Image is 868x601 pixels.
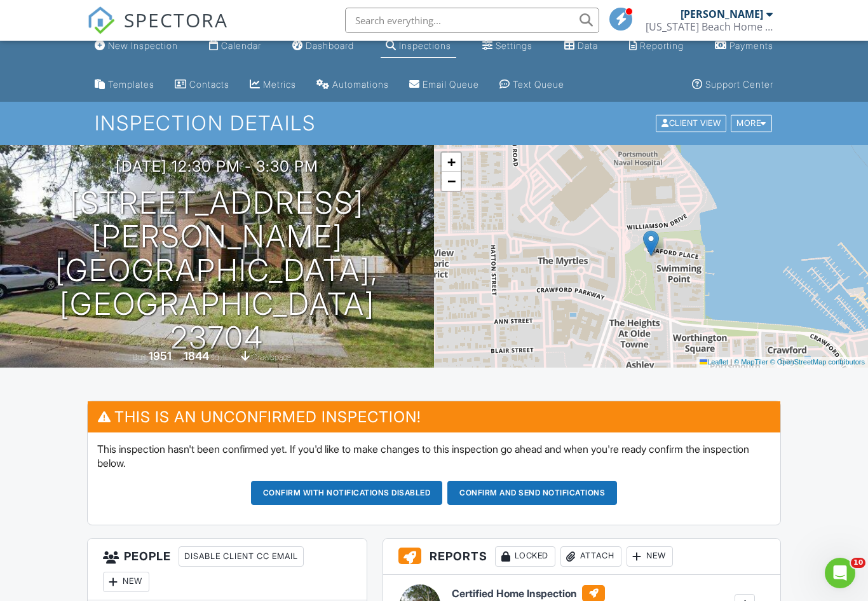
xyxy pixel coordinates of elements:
[495,546,555,567] div: Locked
[730,358,732,366] span: |
[252,352,291,362] span: crawlspace
[97,442,771,471] p: This inspection hasn't been confirmed yet. If you'd like to make changes to this inspection go ah...
[646,20,773,33] div: Virginia Beach Home Inspection
[729,40,773,51] div: Payments
[399,40,451,51] div: Inspections
[654,118,729,127] a: Client View
[170,73,234,97] a: Contacts
[404,73,484,97] a: Email Queue
[332,79,389,90] div: Automations
[124,6,228,33] span: SPECTORA
[710,34,778,58] a: Payments
[311,73,394,97] a: Automations (Basic)
[705,79,773,90] div: Support Center
[116,158,318,175] h3: [DATE] 12:30 pm - 3:30 pm
[263,79,296,90] div: Metrics
[640,40,684,51] div: Reporting
[447,173,456,189] span: −
[770,358,865,366] a: © OpenStreetMap contributors
[345,8,599,33] input: Search everything...
[423,79,479,90] div: Email Queue
[184,349,209,363] div: 1844
[578,40,598,51] div: Data
[287,34,359,58] a: Dashboard
[133,352,147,362] span: Built
[108,79,154,90] div: Templates
[179,546,304,567] div: Disable Client CC Email
[687,73,778,97] a: Support Center
[559,34,603,58] a: Data
[513,79,564,90] div: Text Queue
[442,172,461,191] a: Zoom out
[204,34,266,58] a: Calendar
[447,481,617,505] button: Confirm and send notifications
[494,73,569,97] a: Text Queue
[189,79,229,90] div: Contacts
[442,153,461,172] a: Zoom in
[221,40,261,51] div: Calendar
[496,40,532,51] div: Settings
[306,40,354,51] div: Dashboard
[681,8,763,20] div: [PERSON_NAME]
[825,558,855,588] iframe: Intercom live chat
[383,539,780,575] h3: Reports
[103,572,149,592] div: New
[447,154,456,170] span: +
[88,539,367,600] h3: People
[20,186,414,354] h1: [STREET_ADDRESS][PERSON_NAME] [GEOGRAPHIC_DATA], [GEOGRAPHIC_DATA] 23704
[734,358,768,366] a: © MapTiler
[87,17,228,44] a: SPECTORA
[560,546,621,567] div: Attach
[731,115,772,132] div: More
[95,112,773,134] h1: Inspection Details
[477,34,538,58] a: Settings
[851,558,865,568] span: 10
[88,401,781,432] h3: This is an Unconfirmed Inspection!
[381,34,456,58] a: Inspections
[90,73,159,97] a: Templates
[656,115,726,132] div: Client View
[627,546,673,567] div: New
[149,349,172,363] div: 1951
[245,73,301,97] a: Metrics
[251,481,443,505] button: Confirm with notifications disabled
[624,34,689,58] a: Reporting
[700,358,728,366] a: Leaflet
[643,230,659,256] img: Marker
[211,352,229,362] span: sq. ft.
[87,6,115,34] img: The Best Home Inspection Software - Spectora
